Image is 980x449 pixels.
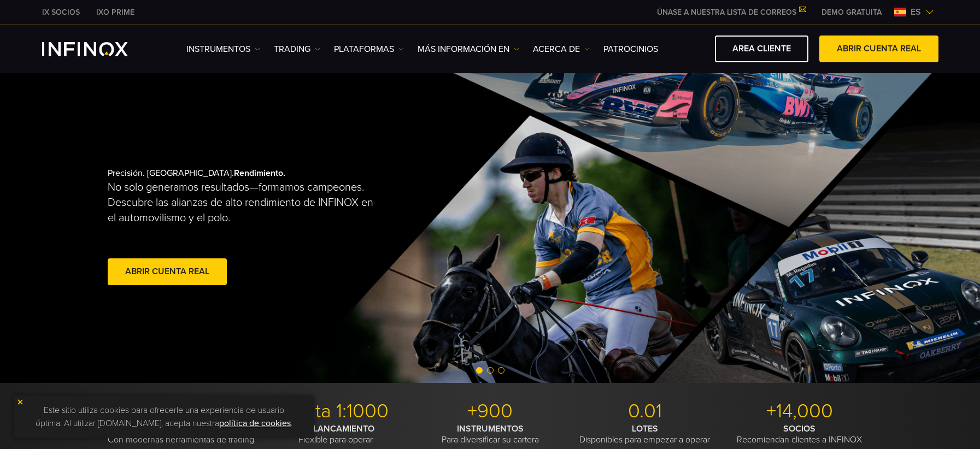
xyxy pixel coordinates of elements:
[262,399,409,423] p: Hasta 1:1000
[19,401,309,433] p: Este sitio utiliza cookies para ofrecerle una experiencia de usuario óptima. Al utilizar [DOMAIN_...
[296,423,374,434] strong: APALANCAMIENTO
[417,399,564,423] p: +900
[819,36,938,62] a: ABRIR CUENTA REAL
[476,367,483,374] span: Go to slide 1
[417,423,564,445] p: Para diversificar su cartera
[219,418,291,429] a: política de cookies
[108,150,452,305] div: Precisión. [GEOGRAPHIC_DATA].
[572,399,718,423] p: 0.01
[274,43,320,56] a: TRADING
[498,367,504,374] span: Go to slide 3
[418,43,519,56] a: Más información en
[783,423,815,434] strong: SOCIOS
[632,423,658,434] strong: LOTES
[813,7,890,18] a: INFINOX MENU
[603,43,658,56] a: Patrocinios
[726,399,873,423] p: +14,000
[572,423,718,445] p: Disponibles para empezar a operar
[262,423,409,445] p: Flexible para operar
[726,423,873,445] p: Recomiendan clientes a INFINOX
[42,42,154,56] a: INFINOX Logo
[186,43,260,56] a: Instrumentos
[234,168,285,179] strong: Rendimiento.
[906,5,925,19] span: es
[108,180,383,226] p: No solo generamos resultados—formamos campeones. Descubre las alianzas de alto rendimiento de INF...
[715,36,808,62] a: AREA CLIENTE
[88,7,143,18] a: INFINOX
[649,8,813,17] a: ÚNASE A NUESTRA LISTA DE CORREOS
[34,7,88,18] a: INFINOX
[487,367,494,374] span: Go to slide 2
[16,398,24,406] img: yellow close icon
[533,43,590,56] a: ACERCA DE
[334,43,404,56] a: PLATAFORMAS
[108,258,227,285] a: Abrir cuenta real
[457,423,524,434] strong: INSTRUMENTOS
